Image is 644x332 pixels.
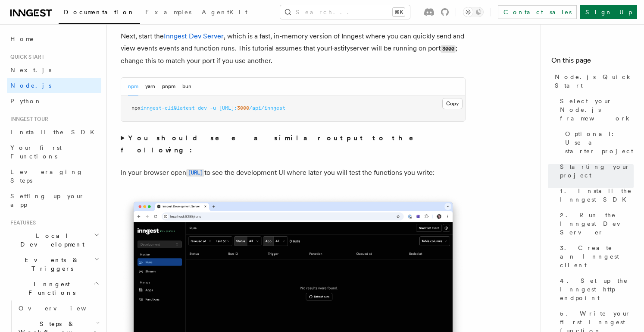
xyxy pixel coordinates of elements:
a: Inngest Dev Server [164,32,224,40]
span: Select your Node.js framework [560,97,634,123]
span: dev [198,105,207,111]
a: Starting your project [556,159,634,183]
span: Examples [145,9,191,16]
span: Inngest Functions [7,280,93,297]
a: [URL] [186,168,204,177]
span: -u [210,105,216,111]
a: 3. Create an Inngest client [556,240,634,273]
a: Select your Node.js framework [556,93,634,126]
span: Python [10,98,42,104]
span: 3000 [237,105,249,111]
a: Examples [140,3,197,23]
h4: On this page [551,55,634,69]
a: Node.js [7,78,101,93]
a: AgentKit [197,3,253,23]
button: pnpm [162,78,175,95]
span: /api/inngest [249,105,285,111]
a: Install the SDK [7,124,101,140]
a: Optional: Use a starter project [562,126,634,159]
a: Contact sales [498,5,577,19]
code: 3000 [441,45,456,53]
span: Events & Triggers [7,256,94,273]
strong: You should see a similar output to the following: [121,134,425,154]
span: Leveraging Steps [10,168,83,184]
span: Next.js [10,66,51,73]
a: Home [7,31,101,47]
summary: You should see a similar output to the following: [121,132,466,156]
button: Local Development [7,228,101,252]
span: Install the SDK [10,129,100,136]
a: 1. Install the Inngest SDK [556,183,634,207]
span: Home [10,35,34,43]
span: [URL]: [219,105,237,111]
button: yarn [145,78,155,95]
span: npx [131,105,141,111]
button: Copy [442,98,463,109]
a: Your first Functions [7,140,101,164]
span: inngest-cli@latest [141,105,195,111]
button: npm [128,78,138,95]
span: Optional: Use a starter project [565,130,634,155]
kbd: ⌘K [393,8,405,16]
a: Node.js Quick Start [551,69,634,93]
span: Documentation [64,9,135,16]
span: 3. Create an Inngest client [560,243,634,269]
a: Overview [15,300,101,316]
button: bun [182,78,191,95]
a: Sign Up [580,5,637,19]
a: Leveraging Steps [7,164,101,188]
p: In your browser open to see the development UI where later you will test the functions you write: [121,167,466,179]
span: 1. Install the Inngest SDK [560,187,634,204]
span: Features [7,219,36,226]
a: Documentation [59,3,140,24]
button: Events & Triggers [7,252,101,276]
a: 2. Run the Inngest Dev Server [556,207,634,240]
button: Search...⌘K [280,5,410,19]
a: Python [7,93,101,109]
span: Inngest tour [7,116,48,123]
a: Next.js [7,62,101,78]
button: Toggle dark mode [463,7,484,17]
a: 4. Set up the Inngest http endpoint [556,273,634,306]
a: Setting up your app [7,188,101,212]
span: Node.js Quick Start [555,73,634,90]
span: Local Development [7,231,94,249]
span: Node.js [10,82,51,89]
span: Your first Functions [10,144,62,160]
span: 4. Set up the Inngest http endpoint [560,276,634,302]
button: Inngest Functions [7,276,101,300]
code: [URL] [186,169,204,177]
span: AgentKit [202,9,247,16]
span: Setting up your app [10,193,84,208]
span: Overview [19,305,107,312]
p: Next, start the , which is a fast, in-memory version of Inngest where you can quickly send and vi... [121,30,466,67]
span: Starting your project [560,162,634,180]
span: 2. Run the Inngest Dev Server [560,211,634,237]
span: Quick start [7,54,44,60]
